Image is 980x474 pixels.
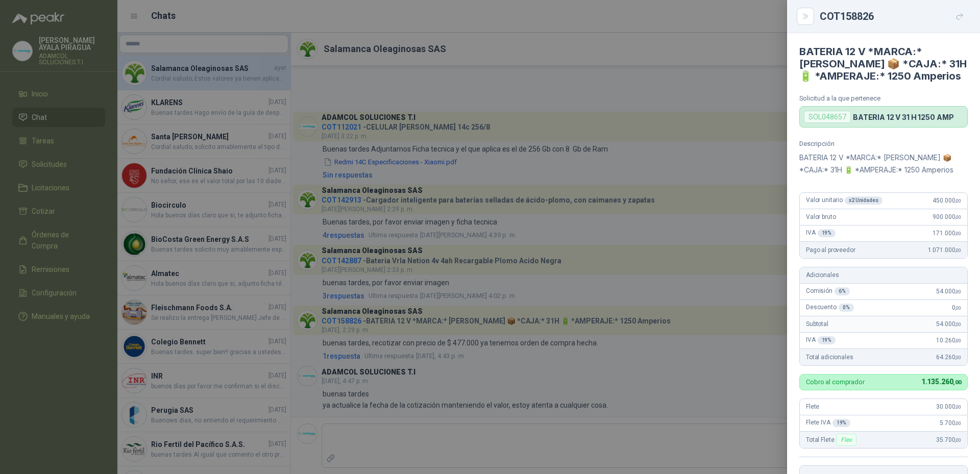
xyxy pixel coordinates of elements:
[955,437,961,443] span: ,00
[806,419,850,427] span: Flete IVA
[806,246,855,254] span: Pago al proveedor
[955,355,961,360] span: ,00
[839,304,854,312] div: 0 %
[806,213,836,220] span: Valor bruto
[955,305,961,311] span: ,00
[921,378,961,386] span: 1.135.260
[800,349,967,365] div: Total adicionales
[806,379,865,385] p: Cobro al comprador
[936,337,961,344] span: 10.260
[936,436,961,443] span: 35.700
[799,10,812,22] button: Close
[836,434,856,446] div: Flex
[955,198,961,204] span: ,00
[832,419,851,427] div: 19 %
[806,304,854,312] span: Descuento
[955,420,961,426] span: ,00
[953,379,961,386] span: ,00
[804,111,851,123] div: SOL048657
[799,140,968,147] p: Descripción
[952,304,961,311] span: 0
[799,94,968,102] p: Solicitud a la que pertenece
[955,289,961,294] span: ,00
[955,231,961,236] span: ,00
[800,267,967,284] div: Adicionales
[806,287,850,295] span: Comisión
[806,336,836,344] span: IVA
[928,246,961,254] span: 1.071.000
[955,404,961,410] span: ,00
[940,419,961,427] span: 5.700
[818,336,836,344] div: 19 %
[955,338,961,343] span: ,00
[806,229,836,237] span: IVA
[806,196,883,205] span: Valor unitario
[845,196,883,205] div: x 2 Unidades
[933,230,961,237] span: 171.000
[806,403,819,410] span: Flete
[955,214,961,220] span: ,00
[955,247,961,253] span: ,00
[933,213,961,220] span: 900.000
[936,288,961,295] span: 54.000
[936,354,961,361] span: 64.260
[955,321,961,327] span: ,00
[799,45,968,82] h4: BATERIA 12 V *MARCA:* [PERSON_NAME] 📦 *CAJA:* 31H 🔋 *AMPERAJE:* 1250 Amperios
[806,320,828,328] span: Subtotal
[936,403,961,410] span: 30.000
[936,320,961,328] span: 54.000
[820,8,968,24] div: COT158826
[933,197,961,204] span: 450.000
[835,287,850,295] div: 6 %
[799,152,968,176] p: BATERIA 12 V *MARCA:* [PERSON_NAME] 📦 *CAJA:* 31H 🔋 *AMPERAJE:* 1250 Amperios
[818,229,836,237] div: 19 %
[853,113,953,121] p: BATERIA 12 V 31 H 1250 AMP
[806,434,859,446] span: Total Flete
